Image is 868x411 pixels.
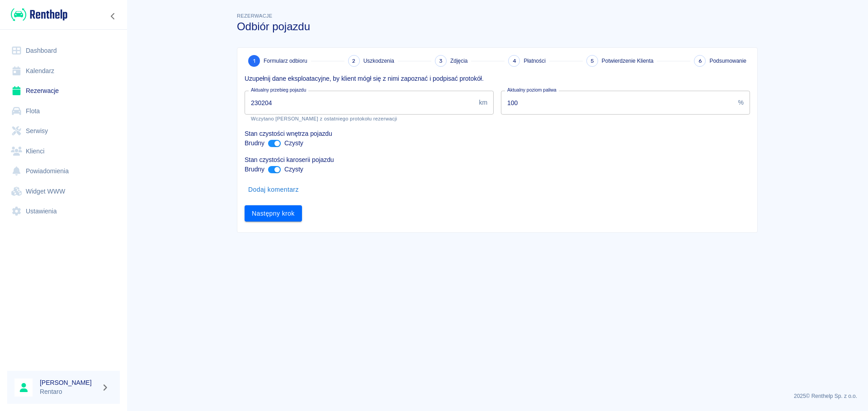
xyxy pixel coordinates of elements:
[245,74,750,83] p: Uzupełnij dane eksploatacyjne, by klient mógł się z nimi zapoznać i podpisać protokół.
[507,87,557,93] label: Aktualny poziom paliwa
[7,81,120,101] a: Rezerwacje
[245,205,302,222] button: Następny krok
[513,56,516,66] span: 4
[237,20,758,33] h3: Odbiór pojazdu
[7,121,120,141] a: Serwisy
[284,165,303,174] p: Czysty
[40,387,98,397] p: Rentaro
[7,181,120,202] a: Widget WWW
[590,56,594,66] span: 5
[245,129,750,139] p: Stan czystości wnętrza pojazdu
[40,378,98,387] h6: [PERSON_NAME]
[245,165,264,174] p: Brudny
[245,155,750,165] p: Stan czystości karoserii pojazdu
[251,87,306,93] label: Aktualny przebieg pojazdu
[264,57,307,65] span: Formularz odbioru
[137,392,857,400] p: 2025 © Renthelp Sp. z o.o.
[245,139,264,148] p: Brudny
[251,116,487,122] p: Wczytano [PERSON_NAME] z ostatniego protokołu rezerwacji
[709,57,746,65] span: Podsumowanie
[524,57,545,65] span: Płatności
[7,161,120,181] a: Powiadomienia
[7,201,120,222] a: Ustawienia
[450,57,467,65] span: Zdjęcia
[602,57,654,65] span: Potwierdzenie Klienta
[7,101,120,121] a: Flota
[439,56,443,66] span: 3
[738,98,744,107] p: %
[352,56,355,66] span: 2
[253,56,255,66] span: 1
[698,56,702,66] span: 6
[11,7,67,22] img: Renthelp logo
[237,13,272,18] span: Rezerwacje
[7,41,120,61] a: Dashboard
[106,10,120,22] button: Zwiń nawigację
[7,61,120,81] a: Kalendarz
[245,181,302,198] button: Dodaj komentarz
[7,141,120,162] a: Klienci
[479,98,487,107] p: km
[284,139,303,148] p: Czysty
[7,7,67,22] a: Renthelp logo
[363,57,394,65] span: Uszkodzenia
